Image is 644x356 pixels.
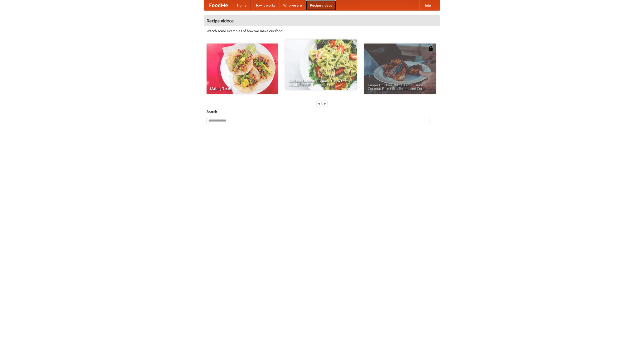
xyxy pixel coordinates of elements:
a: Making Tacos [207,44,278,94]
p: Watch some examples of how we make our food! [207,28,437,33]
a: Recipe videos [306,0,336,10]
a: Home [233,0,251,10]
a: FoodMe [204,0,233,10]
img: 483408.png [428,46,433,51]
span: Making Tacos [210,87,274,90]
a: Help [419,0,435,10]
h5: Search [207,109,437,114]
a: How it works [251,0,279,10]
a: Who we are [279,0,306,10]
div: » [323,100,327,107]
span: An Easy, Summery Tomato Pasta That's Ready for Fall [289,79,353,86]
a: An Easy, Summery Tomato Pasta That's Ready for Fall [285,39,357,90]
div: « [317,100,321,107]
h4: Recipe videos [204,16,440,26]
